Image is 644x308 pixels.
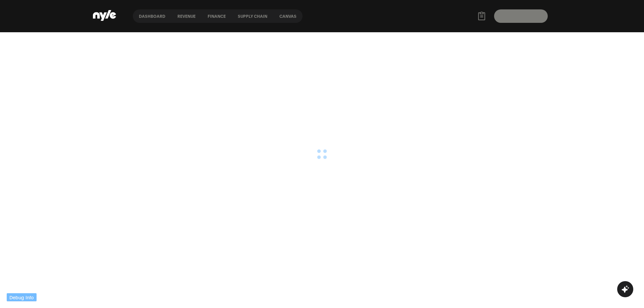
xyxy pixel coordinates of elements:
button: Supply chain [232,14,273,18]
button: Dashboard [133,14,171,18]
button: Canvas [273,14,303,18]
button: finance [202,14,232,18]
span: Debug Info [9,294,34,301]
button: Revenue [171,14,202,18]
button: Debug Info [7,293,37,301]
